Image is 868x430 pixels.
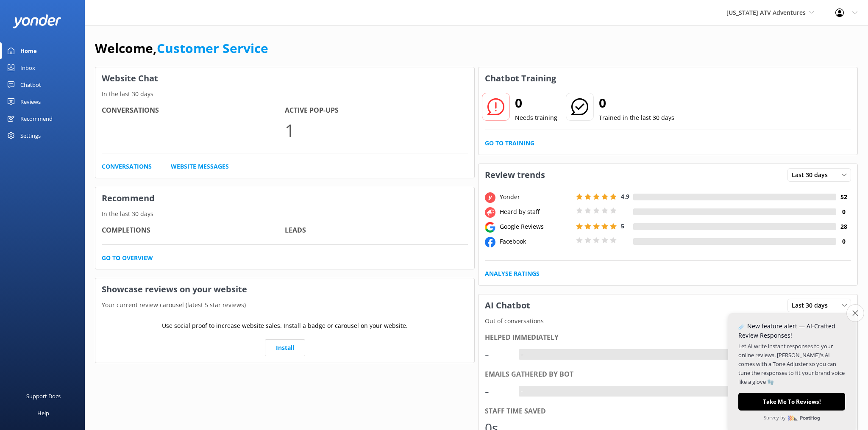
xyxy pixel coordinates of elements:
[519,386,525,397] div: -
[95,38,268,58] h1: Welcome,
[792,301,833,310] span: Last 30 days
[479,164,551,186] h3: Review trends
[479,294,537,316] h3: AI Chatbot
[102,105,285,116] h4: Conversations
[599,113,674,122] p: Trained in the last 30 days
[485,332,851,343] div: Helped immediately
[13,14,61,28] img: yonder-white-logo.png
[20,76,41,93] div: Chatbot
[157,39,268,57] a: Customer Service
[515,113,557,122] p: Needs training
[26,388,61,405] div: Support Docs
[621,222,624,230] span: 5
[836,192,851,202] h4: 52
[498,192,574,202] div: Yonder
[285,105,468,116] h4: Active Pop-ups
[265,339,305,356] a: Install
[37,405,49,422] div: Help
[285,116,468,144] p: 1
[95,278,474,300] h3: Showcase reviews on your website
[95,67,474,89] h3: Website Chat
[20,110,53,127] div: Recommend
[515,93,557,113] h2: 0
[726,8,806,17] span: [US_STATE] ATV Adventures
[95,187,474,209] h3: Recommend
[792,170,833,180] span: Last 30 days
[95,209,474,219] p: In the last 30 days
[836,237,851,246] h4: 0
[171,162,229,171] a: Website Messages
[102,162,152,171] a: Conversations
[621,192,629,200] span: 4.9
[485,369,851,380] div: Emails gathered by bot
[479,67,562,89] h3: Chatbot Training
[102,253,153,263] a: Go to overview
[836,222,851,231] h4: 28
[20,93,41,110] div: Reviews
[20,42,37,59] div: Home
[95,300,474,310] p: Your current review carousel (latest 5 star reviews)
[102,225,285,236] h4: Completions
[485,344,510,365] div: -
[485,269,540,278] a: Analyse Ratings
[498,237,574,246] div: Facebook
[485,406,851,417] div: Staff time saved
[485,381,510,402] div: -
[285,225,468,236] h4: Leads
[498,222,574,231] div: Google Reviews
[485,139,534,148] a: Go to Training
[20,59,35,76] div: Inbox
[519,349,525,360] div: -
[599,93,674,113] h2: 0
[479,316,857,326] p: Out of conversations
[20,127,41,144] div: Settings
[95,89,474,99] p: In the last 30 days
[836,207,851,216] h4: 0
[498,207,574,216] div: Heard by staff
[162,321,408,330] p: Use social proof to increase website sales. Install a badge or carousel on your website.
